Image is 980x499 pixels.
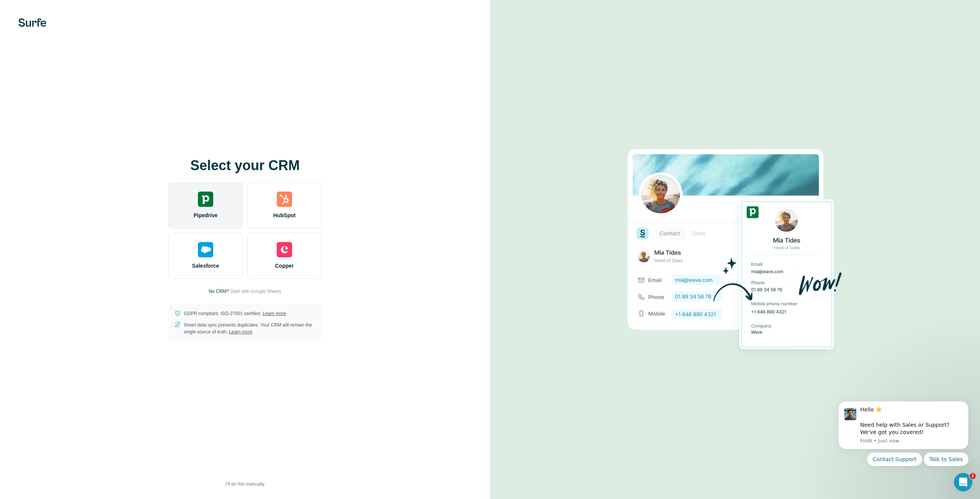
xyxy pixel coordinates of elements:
[198,192,213,207] img: pipedrive's logo
[18,18,46,27] img: Surfe's logo
[193,211,217,219] span: Pipedrive
[229,329,252,335] a: Learn more
[277,242,292,257] img: copper's logo
[275,262,294,270] span: Copper
[277,192,292,207] img: hubspot's logo
[954,473,972,491] iframe: Intercom live chat
[192,262,219,270] span: Salesforce
[184,310,286,317] p: GDPR compliant. ISO-27001 certified.
[225,481,264,488] span: I’ll do this manually
[230,288,281,295] button: Start with Google Sheets
[168,158,322,173] h1: Select your CRM
[209,288,229,295] p: No CRM?
[827,392,980,495] iframe: Intercom notifications message
[628,136,842,363] img: PIPEDRIVE image
[198,242,213,257] img: salesforce's logo
[184,322,315,335] p: Smart data sync prevents duplicates. Your CRM will remain the single source of truth.
[263,311,286,316] a: Learn more
[220,478,269,490] button: I’ll do this manually
[970,473,976,479] span: 1
[273,211,296,219] span: HubSpot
